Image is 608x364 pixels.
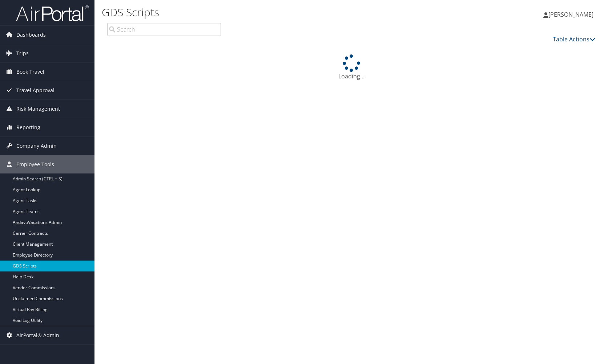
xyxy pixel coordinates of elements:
span: Reporting [16,118,40,136]
span: AirPortal® Admin [16,326,59,344]
a: Table Actions [553,35,595,43]
span: Employee Tools [16,155,54,173]
span: Book Travel [16,63,44,81]
img: airportal-logo.png [16,5,89,22]
a: [PERSON_NAME] [543,4,601,25]
input: Search [107,23,221,36]
h1: GDS Scripts [102,5,434,20]
span: [PERSON_NAME] [548,11,593,19]
span: Dashboards [16,26,46,44]
span: Risk Management [16,100,60,118]
div: Loading... [107,54,595,81]
span: Travel Approval [16,81,55,99]
span: Company Admin [16,137,57,155]
span: Trips [16,44,29,62]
